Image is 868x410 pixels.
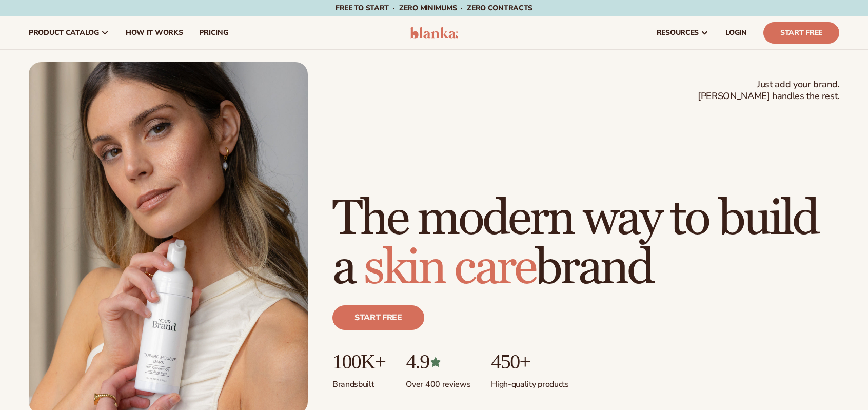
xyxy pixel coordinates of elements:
p: Over 400 reviews [406,373,470,390]
span: LOGIN [725,29,747,37]
p: High-quality products [491,373,568,390]
a: resources [648,16,717,49]
p: Brands built [332,373,385,390]
h1: The modern way to build a brand [332,194,839,293]
span: resources [657,29,699,37]
p: 100K+ [332,350,385,373]
a: Start free [332,305,424,330]
a: pricing [191,16,236,49]
a: LOGIN [717,16,755,49]
p: 450+ [491,350,568,373]
span: How It Works [126,29,183,37]
span: skin care [364,238,535,298]
span: pricing [199,29,228,37]
span: Free to start · ZERO minimums · ZERO contracts [336,3,532,13]
a: product catalog [21,16,117,49]
a: How It Works [117,16,191,49]
p: 4.9 [406,350,470,373]
span: product catalog [29,29,99,37]
img: logo [410,27,459,39]
a: Start Free [763,22,839,44]
span: Just add your brand. [PERSON_NAME] handles the rest. [698,79,839,103]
